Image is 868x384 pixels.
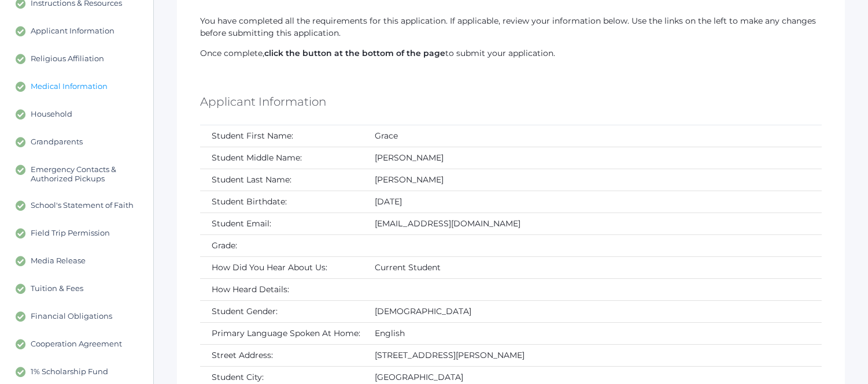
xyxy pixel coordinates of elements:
td: Primary Language Spoken At Home: [200,322,363,344]
span: School's Statement of Faith [31,200,134,211]
td: How Did You Hear About Us: [200,256,363,278]
td: Student Gender: [200,300,363,322]
td: Street Address: [200,344,363,366]
span: Field Trip Permission [31,228,110,238]
span: 1% Scholarship Fund [31,367,108,377]
span: Religious Affiliation [31,54,104,64]
strong: click the button at the bottom of the page [264,48,445,58]
span: Media Release [31,256,86,266]
span: Emergency Contacts & Authorized Pickups [31,165,142,183]
span: Applicant Information [31,26,114,36]
span: Household [31,109,72,120]
span: Financial Obligations [31,311,112,322]
td: How Heard Details: [200,278,363,300]
span: Medical Information [31,81,108,92]
span: Grandparents [31,137,83,147]
span: Tuition & Fees [31,284,83,294]
td: Student Birthdate: [200,191,363,212]
td: Student First Name: [200,125,363,147]
p: Once complete, to submit your application. [200,47,822,59]
td: Grade: [200,234,363,256]
p: You have completed all the requirements for this application. If applicable, review your informat... [200,15,822,39]
td: Student Email: [200,212,363,234]
td: Current Student [363,256,822,278]
td: [DEMOGRAPHIC_DATA] [363,300,822,322]
td: [EMAIL_ADDRESS][DOMAIN_NAME] [363,212,822,234]
td: Grace [363,125,822,147]
td: [DATE] [363,191,822,212]
td: English [363,322,822,344]
td: [PERSON_NAME] [363,147,822,169]
td: Student Middle Name: [200,147,363,169]
td: [PERSON_NAME] [363,169,822,191]
h5: Applicant Information [200,92,326,111]
td: Student Last Name: [200,169,363,191]
span: Cooperation Agreement [31,339,122,349]
td: [STREET_ADDRESS][PERSON_NAME] [363,344,822,366]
